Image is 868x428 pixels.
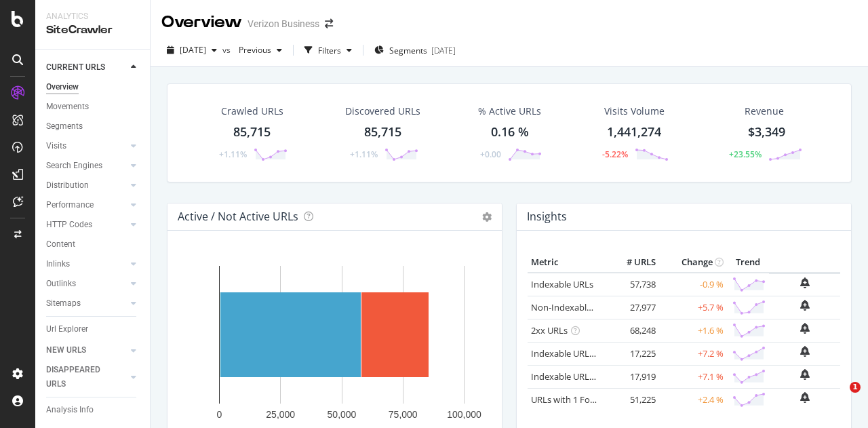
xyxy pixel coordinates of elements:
span: Previous [233,44,271,56]
div: NEW URLS [46,343,86,357]
div: Inlinks [46,257,70,271]
td: 17,225 [605,342,659,365]
a: Url Explorer [46,322,140,336]
a: CURRENT URLS [46,60,127,75]
button: [DATE] [161,39,222,61]
td: 27,977 [605,296,659,319]
h4: Active / Not Active URLs [178,208,298,226]
a: Segments [46,119,140,134]
div: Crawled URLs [221,104,283,118]
div: +23.55% [729,149,762,160]
div: Overview [161,11,242,34]
div: Visits [46,139,66,153]
span: $3,349 [748,123,785,140]
text: 50,000 [328,409,357,420]
td: -0.9 % [659,273,727,296]
td: 51,225 [605,388,659,411]
th: Metric [528,252,605,273]
div: Filters [318,45,341,56]
a: Movements [46,100,140,114]
a: DISAPPEARED URLS [46,363,127,391]
div: arrow-right-arrow-left [325,19,333,28]
div: bell-plus [800,300,810,311]
a: Search Engines [46,159,127,173]
div: % Active URLs [478,104,541,118]
div: bell-plus [800,277,810,288]
a: Inlinks [46,257,127,271]
a: NEW URLS [46,343,127,357]
span: Segments [389,45,427,56]
th: Change [659,252,727,273]
div: 0.16 % [491,123,529,141]
button: Previous [233,39,288,61]
div: 85,715 [233,123,271,141]
a: 2xx URLs [531,324,568,336]
th: Trend [727,252,769,273]
div: Content [46,237,75,252]
text: 25,000 [266,409,295,420]
h4: Insights [527,208,567,226]
a: Indexable URLs with Bad Description [531,370,679,383]
div: +0.00 [480,149,501,160]
div: Analytics [46,11,139,22]
span: 1 [850,382,861,393]
div: Movements [46,100,89,114]
span: 2025 Aug. 26th [180,44,206,56]
div: Url Explorer [46,322,88,336]
div: Sitemaps [46,296,81,311]
div: bell-plus [800,346,810,357]
div: CURRENT URLS [46,60,105,75]
text: 100,000 [447,409,481,420]
td: +7.2 % [659,342,727,365]
div: Visits Volume [604,104,665,118]
td: +5.7 % [659,296,727,319]
div: bell-plus [800,369,810,380]
span: Revenue [745,104,784,118]
div: bell-plus [800,392,810,403]
td: +1.6 % [659,319,727,342]
div: Performance [46,198,94,212]
div: +1.11% [219,149,247,160]
div: Discovered URLs [345,104,420,118]
iframe: Intercom live chat [822,382,854,414]
div: -5.22% [602,149,628,160]
text: 0 [217,409,222,420]
a: URLs with 1 Follow Inlink [531,393,631,406]
div: Analysis Info [46,403,94,417]
td: 68,248 [605,319,659,342]
div: 1,441,274 [607,123,661,141]
a: Visits [46,139,127,153]
a: Non-Indexable URLs [531,301,614,313]
div: bell-plus [800,323,810,334]
div: [DATE] [431,45,456,56]
button: Filters [299,39,357,61]
a: Analysis Info [46,403,140,417]
a: HTTP Codes [46,218,127,232]
div: DISAPPEARED URLS [46,363,115,391]
a: Outlinks [46,277,127,291]
th: # URLS [605,252,659,273]
div: Outlinks [46,277,76,291]
a: Overview [46,80,140,94]
a: Indexable URLs with Bad H1 [531,347,644,359]
div: 85,715 [364,123,401,141]
td: 57,738 [605,273,659,296]
div: Overview [46,80,79,94]
button: Segments[DATE] [369,39,461,61]
td: +7.1 % [659,365,727,388]
div: Verizon Business [248,17,319,31]
div: Search Engines [46,159,102,173]
a: Sitemaps [46,296,127,311]
div: SiteCrawler [46,22,139,38]
div: HTTP Codes [46,218,92,232]
a: Indexable URLs [531,278,593,290]
a: Distribution [46,178,127,193]
td: 17,919 [605,365,659,388]
a: Content [46,237,140,252]
div: +1.11% [350,149,378,160]
td: +2.4 % [659,388,727,411]
i: Options [482,212,492,222]
div: Segments [46,119,83,134]
a: Performance [46,198,127,212]
text: 75,000 [389,409,418,420]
